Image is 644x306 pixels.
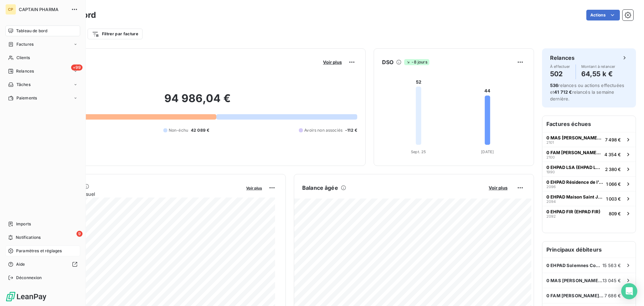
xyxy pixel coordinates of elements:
button: Filtrer par facture [88,29,143,39]
span: Imports [16,221,31,227]
span: relances ou actions effectuées et relancés la semaine dernière. [550,83,624,101]
span: 1990 [546,170,555,174]
span: Tâches [16,82,31,88]
h6: Relances [550,54,575,62]
h6: Principaux débiteurs [542,242,636,258]
img: Logo LeanPay [5,291,47,302]
h6: Factures échues [542,116,636,132]
span: Aide [16,261,25,267]
span: Voir plus [246,186,262,190]
span: 0 EHPAD Solemnes Courbevoie (EHPAD Solemnes [GEOGRAPHIC_DATA]) [546,263,602,268]
span: 2094 [546,200,556,204]
h2: 94 986,04 € [38,92,357,112]
span: 0 EHPAD LSA (EHPAD LSA) [546,165,602,170]
button: 0 EHPAD Résidence de l'Adoration (EHPAD Résidence de l'Adoration)20961 066 € [542,176,636,191]
div: CP [5,4,16,15]
span: 13 045 € [602,278,621,283]
span: 2101 [546,140,554,144]
span: 0 FAM [PERSON_NAME] (FAM [PERSON_NAME]) [546,293,604,298]
span: Paiements [16,95,37,101]
span: Paramètres et réglages [16,248,62,254]
span: Non-échu [169,127,188,133]
span: 809 € [609,211,621,216]
span: 2092 [546,214,556,218]
span: Montant à relancer [581,64,615,69]
h4: 502 [550,69,570,79]
span: 2100 [546,155,555,159]
span: 7 686 € [604,293,621,298]
span: Déconnexion [16,275,42,281]
span: 0 MAS [PERSON_NAME] (MAS [PERSON_NAME]) [546,278,602,283]
h6: Balance âgée [302,184,338,192]
span: Factures [16,41,34,47]
button: 0 EHPAD Maison Saint Joseph SAA (EHPAD [GEOGRAPHIC_DATA])20941 003 € [542,191,636,206]
span: Voir plus [489,185,507,190]
h4: 64,55 k € [581,69,615,79]
span: 0 FAM [PERSON_NAME] (FAM [PERSON_NAME]) [546,150,602,155]
span: Avoirs non associés [304,127,342,133]
span: 536 [550,83,558,88]
a: Aide [5,259,80,270]
span: Clients [16,55,30,61]
span: 42 089 € [191,127,209,133]
tspan: Sept. 25 [411,149,426,154]
span: 2 380 € [605,167,621,172]
span: 9 [76,231,83,237]
span: +99 [71,64,83,71]
span: 1 003 € [606,196,621,202]
span: 0 EHPAD Résidence de l'Adoration (EHPAD Résidence de l'Adoration) [546,179,603,185]
span: Notifications [16,234,41,241]
span: Tableau de bord [16,28,47,34]
span: 4 354 € [604,152,621,157]
span: À effectuer [550,64,570,69]
button: Voir plus [321,59,344,65]
span: CAPTAIN PHARMA [19,7,67,12]
button: 0 EHPAD LSA (EHPAD LSA)19902 380 € [542,162,636,176]
span: Relances [16,68,34,74]
button: Actions [586,10,620,20]
button: Voir plus [244,185,264,191]
button: 0 FAM [PERSON_NAME] (FAM [PERSON_NAME])21004 354 € [542,147,636,162]
span: 0 EHPAD FIR (EHPAD FIR) [546,209,600,214]
span: 41 712 € [554,89,572,95]
tspan: [DATE] [481,149,494,154]
button: Voir plus [487,185,509,191]
span: 0 MAS [PERSON_NAME] (MAS [PERSON_NAME]) [546,135,602,140]
h6: DSO [382,58,393,66]
span: -112 € [345,127,357,133]
span: 2096 [546,185,556,189]
span: 0 EHPAD Maison Saint Joseph SAA (EHPAD [GEOGRAPHIC_DATA]) [546,194,603,200]
span: 7 498 € [605,137,621,142]
span: -8 jours [404,59,429,65]
span: 15 563 € [602,263,621,268]
span: Voir plus [323,59,342,65]
span: 1 066 € [606,181,621,187]
div: Open Intercom Messenger [621,283,637,299]
button: 0 EHPAD FIR (EHPAD FIR)2092809 € [542,206,636,221]
button: 0 MAS [PERSON_NAME] (MAS [PERSON_NAME])21017 498 € [542,132,636,147]
span: Chiffre d'affaires mensuel [38,190,241,198]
